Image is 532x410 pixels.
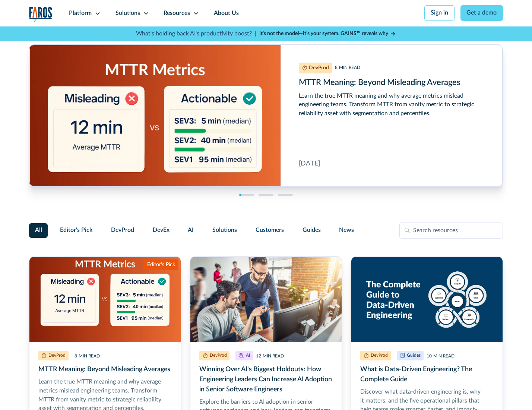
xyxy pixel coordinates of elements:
[29,45,281,212] img: Illustration of misleading vs. actionable MTTR metrics
[136,29,256,38] p: What's holding back AI's productivity boost? |
[339,226,354,235] span: News
[69,9,92,18] div: Platform
[190,257,342,342] img: two male senior software developers looking at computer screens in a busy office
[29,7,53,22] img: Logo of the analytics and reporting company Faros.
[29,45,503,186] div: cms-link
[29,7,53,22] a: home
[303,226,321,235] span: Guides
[35,226,42,235] span: All
[60,226,92,235] span: Editor's Pick
[188,226,194,235] span: AI
[424,5,455,21] a: Sign in
[399,223,503,239] input: Search resources
[164,9,190,18] div: Resources
[259,30,396,38] a: It’s not the model—it’s your system. GAINS™ reveals why
[115,9,140,18] div: Solutions
[212,226,237,235] span: Solutions
[259,31,388,36] strong: It’s not the model—it’s your system. GAINS™ reveals why
[153,226,170,235] span: DevEx
[460,5,503,21] a: Get a demo
[351,257,503,342] img: Graphic titled 'The Complete Guide to Data-Driven Engineering' showing five pillars around a cent...
[111,226,134,235] span: DevProd
[29,257,181,342] img: Illustration of misleading vs. actionable MTTR metrics
[256,226,284,235] span: Customers
[29,223,503,239] form: Filter Form
[29,45,503,186] a: MTTR Meaning: Beyond Misleading Averages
